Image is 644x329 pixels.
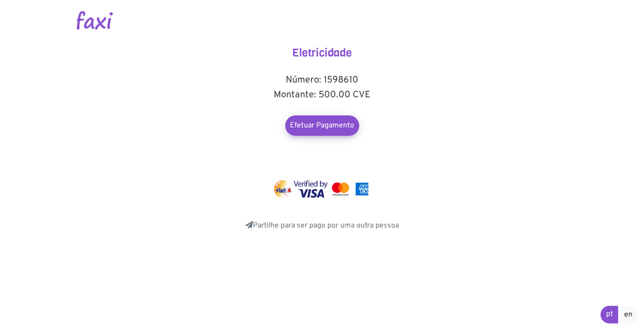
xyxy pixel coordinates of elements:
[245,221,399,230] a: Partilhe para ser pago por uma outra pessoa
[230,75,415,86] h5: Número: 1598610
[330,180,351,198] img: mastercard
[294,180,328,198] img: visa
[230,89,415,101] h5: Montante: 500.00 CVE
[353,180,371,198] img: mastercard
[273,180,292,198] img: vinti4
[285,115,359,136] a: Efetuar Pagamento
[230,46,415,60] h4: Eletricidade
[601,306,619,323] a: pt
[618,306,638,323] a: en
